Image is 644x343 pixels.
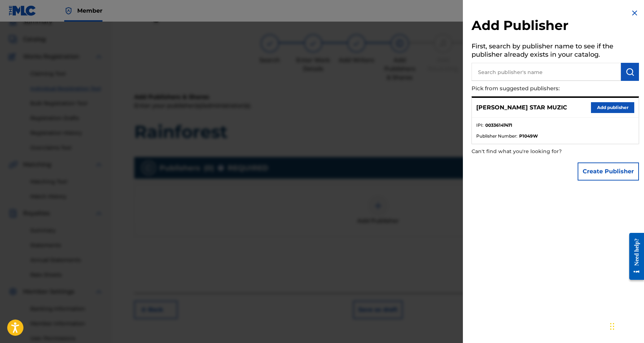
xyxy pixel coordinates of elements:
[591,102,634,113] button: Add publisher
[476,122,483,129] span: IPI :
[64,6,73,15] img: Top Rightsholder
[472,63,621,81] input: Search publisher's name
[608,308,644,343] iframe: Chat Widget
[624,227,644,286] iframe: Resource Center
[610,316,614,337] div: Drag
[9,5,36,16] img: MLC Logo
[578,162,639,181] button: Create Publisher
[626,68,634,76] img: Search Works
[476,133,517,139] span: Publisher Number :
[519,133,538,139] strong: P1049W
[77,6,102,15] span: Member
[472,144,598,159] p: Can't find what you're looking for?
[476,103,567,112] p: [PERSON_NAME] STAR MUZIC
[472,40,639,63] h5: First, search by publisher name to see if the publisher already exists in your catalog.
[472,81,598,96] p: Pick from suggested publishers:
[485,122,512,129] strong: 00336147471
[472,17,639,36] h2: Add Publisher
